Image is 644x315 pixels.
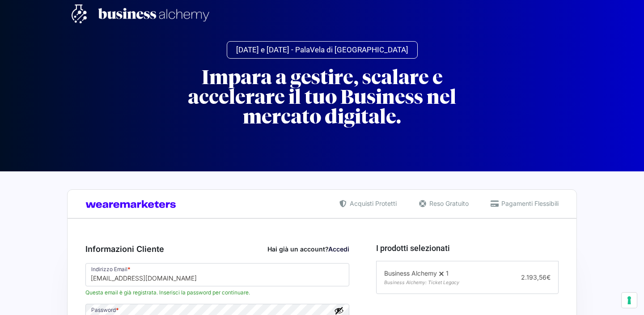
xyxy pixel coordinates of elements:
[7,280,34,307] iframe: Customerly Messenger Launcher
[347,199,397,208] span: Acquisti Protetti
[376,242,559,254] h3: I prodotti selezionati
[236,46,408,54] span: [DATE] e [DATE] - PalaVela di [GEOGRAPHIC_DATA]
[384,280,459,285] span: Business Alchemy: Ticket Legacy
[521,273,551,281] span: 2.193,56
[499,199,559,208] span: Pagamenti Flessibili
[427,199,469,208] span: Reso Gratuito
[85,263,349,286] input: Indirizzo Email *
[85,289,349,297] span: Questa email è già registrata. Inserisci la password per continuare.
[267,244,349,254] div: Hai già un account?
[446,269,449,277] span: 1
[227,41,418,59] a: [DATE] e [DATE] - PalaVela di [GEOGRAPHIC_DATA]
[622,293,637,308] button: Le tue preferenze relative al consenso per le tecnologie di tracciamento
[547,273,551,281] span: €
[384,269,437,277] span: Business Alchemy
[328,245,349,253] a: Accedi
[85,243,349,255] h3: Informazioni Cliente
[161,68,483,127] h2: Impara a gestire, scalare e accelerare il tuo Business nel mercato digitale.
